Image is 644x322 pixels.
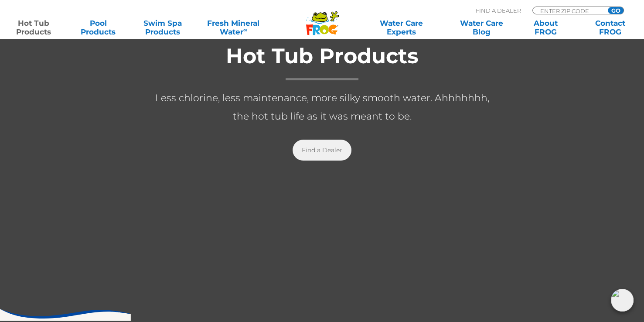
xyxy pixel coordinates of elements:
[611,289,634,312] img: openIcon
[361,19,442,36] a: Water CareExperts
[148,45,497,80] h1: Hot Tub Products
[202,19,265,36] a: Fresh MineralWater∞
[456,19,506,36] a: Water CareBlog
[608,7,624,14] input: GO
[243,27,247,33] sup: ∞
[148,89,497,126] p: Less chlorine, less maintenance, more silky smooth water. Ahhhhhhh, the hot tub life as it was me...
[73,19,123,36] a: PoolProducts
[476,7,521,14] p: Find A Dealer
[585,19,635,36] a: ContactFROG
[293,140,351,161] a: Find a Dealer
[521,19,571,36] a: AboutFROG
[138,19,188,36] a: Swim SpaProducts
[539,7,598,14] input: Zip Code Form
[9,19,59,36] a: Hot TubProducts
